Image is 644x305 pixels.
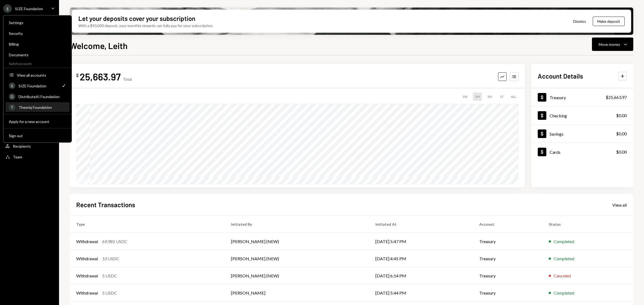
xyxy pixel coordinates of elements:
div: S [3,4,12,13]
div: 1W [460,92,470,101]
div: $25,663.97 [606,94,627,101]
div: Treasury [550,95,566,100]
div: 69,985 USDC [102,238,127,245]
td: [DATE] 5:47 PM [369,233,473,250]
a: Settings [6,18,69,27]
div: Apply for a new account [9,119,66,124]
div: Billing [9,42,66,46]
div: Savings [550,131,563,136]
td: [PERSON_NAME] (NEW) [225,250,369,267]
div: Sign out [9,133,66,138]
a: Cards$0.00 [531,143,633,161]
a: TTheoriq Foundation [6,102,69,112]
div: Withdrawal [76,273,98,279]
div: Settings [9,20,66,25]
div: Completed [554,290,574,296]
div: Total [123,77,132,81]
div: Cards [550,150,561,155]
a: Security [6,28,69,38]
div: $ [76,73,79,78]
td: [PERSON_NAME] [225,284,369,302]
div: $0.00 [616,149,627,155]
div: Theoriq Foundation [19,105,66,110]
h1: Welcome, Leith [70,40,127,51]
div: View all [612,202,627,208]
div: Canceled [554,273,571,279]
div: SIZE Foundation [19,83,58,88]
a: Billing [6,39,69,49]
td: Treasury [473,233,542,250]
div: SIZE Foundation [15,6,43,11]
a: Treasury$25,663.97 [531,88,633,106]
div: Completed [554,255,574,262]
button: Move money [592,38,633,51]
div: 1M [473,92,482,101]
h2: Account Details [538,72,583,80]
button: Dismiss [566,15,593,28]
div: With a $90,000 deposit, your monthly rewards can fully pay for your subscription. [78,23,213,28]
button: Sign out [6,131,69,141]
div: 5 USDC [102,290,117,296]
div: Completed [554,238,574,245]
th: Account [473,216,542,233]
div: Checking [550,113,567,118]
div: $0.00 [616,131,627,137]
td: Treasury [473,284,542,302]
button: View all accounts [6,70,69,80]
div: 1Y [497,92,506,101]
a: Recipients [3,141,56,151]
a: DDistributeAI Foundation [6,92,69,101]
div: D [9,93,15,100]
div: $0.00 [616,112,627,119]
td: [DATE] 4:45 PM [369,250,473,267]
td: [DATE] 6:14 PM [369,267,473,284]
div: Let your deposits cover your subscription [78,14,195,23]
th: Initiated By [225,216,369,233]
div: DistributeAI Foundation [19,94,66,99]
div: View all accounts [17,73,66,77]
a: Team [3,152,56,162]
th: Status [542,216,633,233]
div: Documents [9,53,66,57]
a: Documents [6,50,69,59]
a: Checking$0.00 [531,106,633,124]
button: Make deposit [593,17,625,26]
td: [PERSON_NAME] (NEW) [225,267,369,284]
div: Withdrawal [76,238,98,245]
div: 3M [485,92,494,101]
div: Withdrawal [76,290,98,296]
h2: Recent Transactions [76,200,135,209]
div: Security [9,31,66,36]
div: Team [13,155,22,159]
div: T [9,104,15,110]
button: Apply for a new account [6,117,69,127]
div: S [9,83,15,89]
div: ALL [509,92,518,101]
div: 25,663.97 [80,70,121,83]
a: View all [612,202,627,208]
div: Withdrawal [76,255,98,262]
div: Recipients [13,144,31,148]
a: Savings$0.00 [531,125,633,143]
td: [PERSON_NAME] (NEW) [225,233,369,250]
th: Type [70,216,225,233]
div: Move money [599,42,620,47]
div: 10 USDC [102,255,119,262]
td: Treasury [473,267,542,284]
td: [DATE] 5:44 PM [369,284,473,302]
th: Initiated At [369,216,473,233]
div: 5 USDC [102,273,117,279]
div: Switch accounts [3,61,72,66]
td: Treasury [473,250,542,267]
